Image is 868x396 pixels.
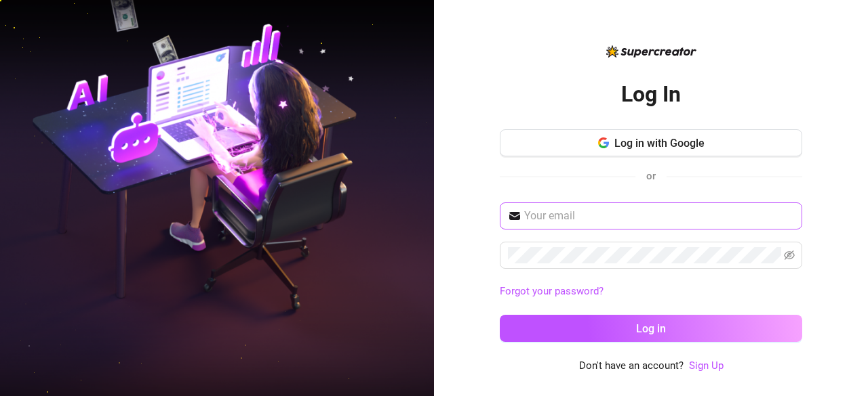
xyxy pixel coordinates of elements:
span: eye-invisible [784,250,795,261]
a: Forgot your password? [500,284,802,300]
a: Sign Up [689,358,724,374]
button: Log in [500,315,802,342]
input: Your email [524,208,794,224]
a: Sign Up [689,359,724,372]
a: Forgot your password? [500,285,604,297]
button: Log in with Google [500,129,802,156]
span: Don't have an account? [579,358,684,374]
img: logo-BBDzfeDw.svg [606,45,696,58]
span: or [646,170,656,182]
span: Log in with Google [614,137,705,150]
span: Log in [636,322,666,335]
h2: Log In [621,81,681,108]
